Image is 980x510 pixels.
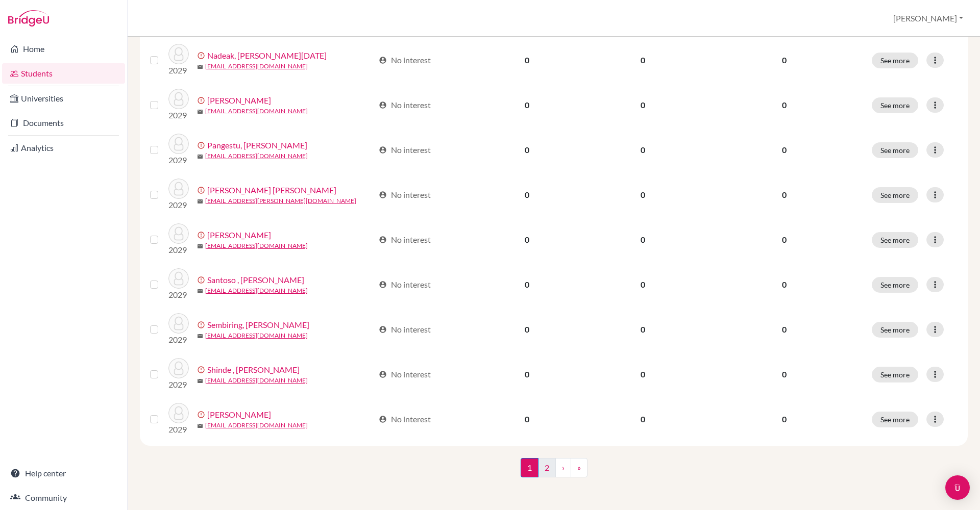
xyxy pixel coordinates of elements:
p: 2029 [168,289,189,301]
p: 0 [709,278,860,291]
p: 2029 [168,64,189,76]
img: Riadi, Jayvin Felizio [168,223,189,244]
td: 0 [471,127,583,172]
img: Bridge-U [8,10,49,27]
span: mail [197,333,203,339]
img: Shinde , Saksham Pranit [168,358,189,378]
p: 0 [709,368,860,380]
img: Sembiring, Sufahry Pratama [168,313,189,334]
p: 0 [709,323,860,336]
span: error_outline [197,276,207,284]
a: Nadeak, [PERSON_NAME][DATE] [207,49,327,62]
p: 0 [709,99,860,111]
span: account_circle [379,280,387,289]
td: 0 [471,83,583,127]
div: No interest [379,234,431,246]
p: 0 [709,189,860,201]
p: 0 [709,413,860,425]
a: [EMAIL_ADDRESS][DOMAIN_NAME] [205,286,308,295]
p: 0 [709,234,860,246]
span: error_outline [197,141,207,149]
span: mail [197,378,203,384]
span: account_circle [379,146,387,154]
td: 0 [583,397,702,442]
p: 2029 [168,154,189,166]
a: [EMAIL_ADDRESS][DOMAIN_NAME] [205,331,308,340]
a: Students [2,63,125,84]
span: mail [197,243,203,249]
span: account_circle [379,415,387,423]
span: error_outline [197,321,207,329]
button: See more [872,142,918,158]
button: See more [872,367,918,382]
a: Sembiring, [PERSON_NAME] [207,319,309,331]
div: No interest [379,189,431,201]
div: No interest [379,323,431,336]
div: Open Intercom Messenger [945,475,970,500]
p: 2029 [168,334,189,346]
a: Community [2,488,125,508]
a: [EMAIL_ADDRESS][DOMAIN_NAME] [205,62,308,71]
span: account_circle [379,101,387,109]
div: No interest [379,144,431,156]
a: [PERSON_NAME] [207,409,271,421]
p: 2029 [168,244,189,256]
a: Santoso , [PERSON_NAME] [207,274,304,286]
img: Phan, Colleen Xaviera [168,178,189,199]
a: Universities [2,88,125,109]
p: 2029 [168,423,189,436]
span: account_circle [379,236,387,244]
a: [EMAIL_ADDRESS][PERSON_NAME][DOMAIN_NAME] [205,196,356,206]
td: 0 [583,38,702,83]
td: 0 [583,262,702,307]
nav: ... [521,458,587,486]
div: No interest [379,54,431,66]
button: See more [872,322,918,338]
span: mail [197,198,203,205]
a: Documents [2,113,125,133]
a: 2 [538,458,556,477]
td: 0 [583,127,702,172]
button: See more [872,232,918,248]
span: mail [197,64,203,70]
a: Help center [2,463,125,483]
div: No interest [379,413,431,425]
button: [PERSON_NAME] [889,9,968,28]
img: Pangestu, Edbert Royce [168,134,189,154]
button: See more [872,412,918,427]
p: 2029 [168,199,189,211]
span: account_circle [379,191,387,199]
a: [PERSON_NAME] [PERSON_NAME] [207,184,336,196]
a: › [555,458,571,477]
a: [PERSON_NAME] [207,94,271,107]
td: 0 [471,307,583,352]
span: account_circle [379,370,387,378]
a: [EMAIL_ADDRESS][DOMAIN_NAME] [205,421,308,430]
a: Analytics [2,138,125,158]
img: Nadeak, Yesaya Raja Pengarapen [168,44,189,64]
button: See more [872,53,918,68]
a: [EMAIL_ADDRESS][DOMAIN_NAME] [205,107,308,116]
p: 2029 [168,378,189,391]
a: [EMAIL_ADDRESS][DOMAIN_NAME] [205,151,308,161]
span: mail [197,288,203,294]
a: [EMAIL_ADDRESS][DOMAIN_NAME] [205,241,308,250]
p: 2029 [168,109,189,121]
span: error_outline [197,96,207,105]
button: See more [872,97,918,113]
img: Nobel, Erica Arianna [168,89,189,109]
span: error_outline [197,366,207,374]
td: 0 [583,307,702,352]
a: Pangestu, [PERSON_NAME] [207,139,307,151]
p: 0 [709,144,860,156]
span: account_circle [379,325,387,334]
p: 0 [709,54,860,66]
a: » [571,458,587,477]
div: No interest [379,278,431,291]
span: mail [197,423,203,429]
a: [EMAIL_ADDRESS][DOMAIN_NAME] [205,376,308,385]
span: error_outline [197,231,207,239]
span: 1 [521,458,538,477]
div: No interest [379,99,431,111]
span: mail [197,154,203,160]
